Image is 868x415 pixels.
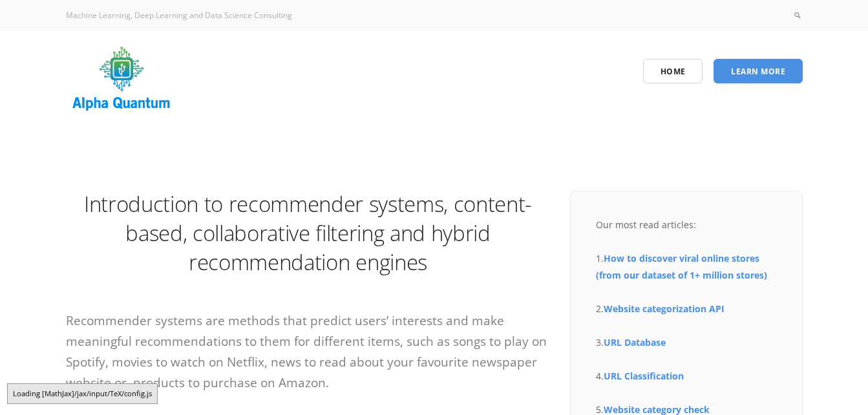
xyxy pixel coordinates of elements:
a: URL Classification [604,370,684,382]
span: Machine Learning, Deep Learning and Data Science Consulting [66,10,292,21]
p: Recommender systems are methods that predict users’ interests and make meaningful recommendations... [66,310,551,393]
a: Home [643,59,703,83]
img: logo [66,42,178,116]
h1: Introduction to recommender systems, content-based, collaborative filtering and hybrid recommenda... [66,189,551,277]
a: Learn More [714,59,803,83]
span: Learn More [731,66,785,77]
a: Website categorization API [604,303,725,315]
div: Loading [MathJax]/jax/input/TeX/config.js [7,383,158,404]
a: How to discover viral online stores (from our dataset of 1+ million stores) [596,252,767,281]
span: Home [661,66,686,77]
a: URL Database [604,336,666,348]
